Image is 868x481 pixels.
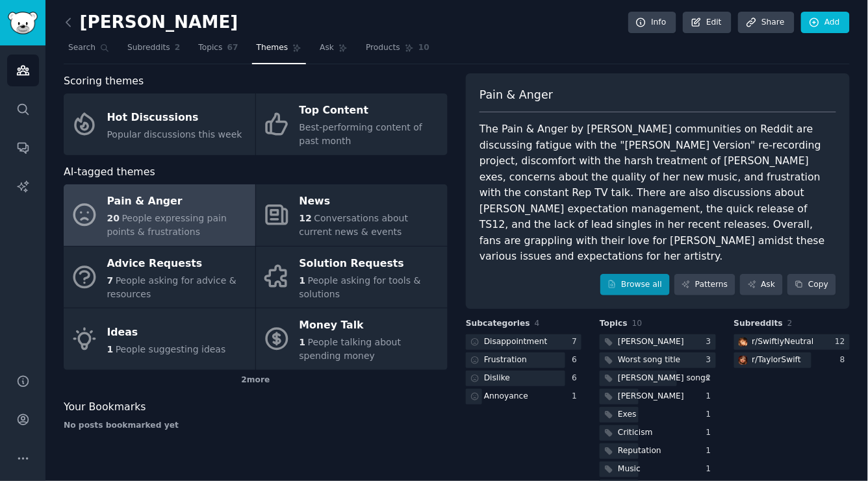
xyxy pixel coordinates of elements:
span: Subreddits [734,318,784,330]
a: Edit [683,12,732,34]
img: TaylorSwift [739,356,748,365]
div: 1 [706,391,716,402]
div: r/ SwiftlyNeutral [752,336,814,348]
a: Ask [740,274,783,296]
div: 3 [706,336,716,348]
div: Music [618,463,641,475]
span: Topics [600,318,628,330]
span: Topics [198,42,222,54]
div: 1 [706,463,716,475]
span: Scoring themes [64,73,144,90]
div: Dislike [484,373,510,384]
a: Disappointment7 [466,334,581,351]
a: TaylorSwiftr/TaylorSwift8 [734,352,850,369]
a: [PERSON_NAME] songs2 [600,371,715,387]
div: 1 [706,409,716,421]
span: 67 [227,42,238,54]
a: Browse all [600,274,670,296]
span: 10 [632,319,643,328]
span: 20 [107,213,120,223]
a: Search [64,38,114,64]
div: [PERSON_NAME] songs [618,373,709,384]
div: No posts bookmarked yet [64,420,448,432]
span: Popular discussions this week [107,129,242,140]
h2: [PERSON_NAME] [64,12,238,33]
div: 2 more [64,370,448,391]
div: 6 [572,373,582,384]
div: Exes [618,409,637,421]
a: Pain & Anger20People expressing pain points & frustrations [64,184,255,246]
div: [PERSON_NAME] [618,391,684,402]
a: Info [628,12,676,34]
span: 4 [535,319,540,328]
a: Hot DiscussionsPopular discussions this week [64,93,255,155]
span: Ask [320,42,334,54]
a: Worst song title3 [600,352,715,369]
a: Criticism1 [600,425,715,441]
div: 3 [706,354,716,366]
span: AI-tagged themes [64,164,155,180]
div: 1 [706,427,716,439]
span: 1 [300,275,306,286]
span: People expressing pain points & frustrations [107,213,227,237]
button: Copy [787,274,836,296]
span: Pain & Anger [479,87,553,103]
div: News [300,191,441,212]
span: 2 [787,319,793,328]
div: 12 [835,336,850,348]
span: Subreddits [127,42,170,54]
a: Advice Requests7People asking for advice & resources [64,247,255,308]
a: Topics67 [194,38,242,64]
a: Dislike6 [466,371,581,387]
span: 10 [418,42,429,54]
a: SwiftlyNeutralr/SwiftlyNeutral12 [734,334,850,351]
span: Subcategories [466,318,530,330]
span: 1 [300,337,306,347]
div: 7 [572,336,582,348]
span: Best-performing content of past month [300,122,423,146]
a: Top ContentBest-performing content of past month [256,93,448,155]
a: Ask [315,38,352,64]
a: Patterns [674,274,735,296]
div: The Pain & Anger by [PERSON_NAME] communities on Reddit are discussing fatigue with the "[PERSON_... [479,121,836,265]
div: Advice Requests [107,253,249,274]
span: 1 [107,344,114,354]
span: Themes [257,42,288,54]
div: 8 [840,354,850,366]
div: Frustration [484,354,527,366]
div: Solution Requests [300,253,441,274]
span: 7 [107,275,114,286]
div: Criticism [618,427,653,439]
a: [PERSON_NAME]3 [600,334,715,351]
img: GummySearch logo [8,12,38,34]
a: Subreddits2 [123,38,185,64]
span: Search [68,42,96,54]
div: [PERSON_NAME] [618,336,684,348]
span: 12 [300,213,312,223]
div: Disappointment [484,336,548,348]
a: Products10 [361,38,434,64]
span: People suggesting ideas [116,344,226,354]
div: Hot Discussions [107,107,242,128]
span: People asking for advice & resources [107,275,236,299]
span: Products [366,42,400,54]
a: [PERSON_NAME]1 [600,389,715,405]
a: Solution Requests1People asking for tools & solutions [256,247,448,308]
div: 1 [572,391,582,402]
div: 1 [706,445,716,457]
div: Pain & Anger [107,191,249,212]
a: Share [738,12,794,34]
span: Conversations about current news & events [300,213,409,237]
a: Add [801,12,850,34]
a: Ideas1People suggesting ideas [64,308,255,370]
span: 2 [175,42,181,54]
div: r/ TaylorSwift [752,354,801,366]
img: SwiftlyNeutral [739,338,748,347]
a: Themes [252,38,307,64]
div: Money Talk [300,315,441,336]
span: People talking about spending money [300,337,402,361]
div: 6 [572,354,582,366]
div: Ideas [107,322,226,343]
div: Annoyance [484,391,528,402]
div: Worst song title [618,354,680,366]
